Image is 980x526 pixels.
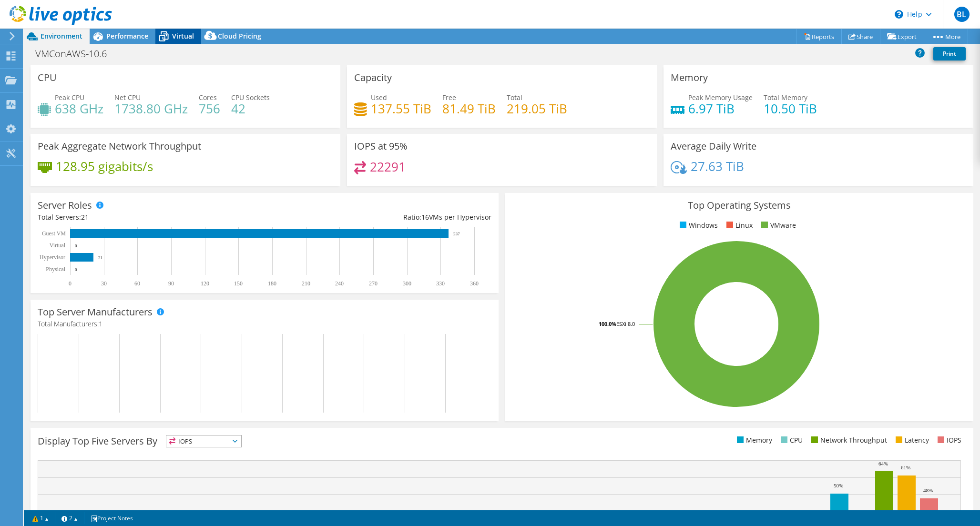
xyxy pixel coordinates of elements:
h4: 81.49 TiB [442,103,496,114]
text: 48% [923,487,933,493]
text: Physical [46,266,65,273]
h3: Peak Aggregate Network Throughput [38,141,201,152]
h3: Top Operating Systems [512,200,966,211]
text: 0 [69,280,71,287]
a: Project Notes [84,512,140,524]
li: Memory [735,435,772,445]
h3: IOPS at 95% [354,141,408,152]
text: 60 [134,280,140,287]
li: CPU [778,435,803,445]
text: Virtual [50,242,66,249]
a: More [924,29,968,44]
text: Hypervisor [40,254,65,261]
span: Peak CPU [55,93,84,102]
a: Print [933,47,966,61]
text: 120 [201,280,209,287]
text: 300 [403,280,411,287]
span: Net CPU [114,93,141,102]
text: 90 [168,280,174,287]
text: Guest VM [42,230,66,237]
h4: 128.95 gigabits/s [56,161,153,172]
text: 240 [335,280,344,287]
text: 337 [453,232,460,236]
text: 270 [369,280,378,287]
span: Used [371,93,387,102]
text: 21 [98,255,102,260]
h4: Total Manufacturers: [38,319,491,329]
h3: Average Daily Write [671,141,756,152]
h3: Server Roles [38,200,92,211]
div: Total Servers: [38,212,265,223]
text: 150 [234,280,243,287]
div: Ratio: VMs per Hypervisor [265,212,491,223]
text: 210 [302,280,310,287]
h4: 22291 [370,162,406,172]
text: 360 [470,280,479,287]
li: IOPS [935,435,961,445]
h3: Capacity [354,72,392,83]
li: Linux [724,220,753,231]
text: 30 [101,280,107,287]
tspan: ESXi 8.0 [616,320,635,327]
span: Total [507,93,522,102]
text: 180 [268,280,276,287]
li: Windows [677,220,718,231]
span: Cores [199,93,217,102]
h4: 137.55 TiB [371,103,431,114]
h4: 10.50 TiB [764,103,817,114]
h4: 219.05 TiB [507,103,567,114]
h4: 6.97 TiB [688,103,753,114]
li: VMware [759,220,796,231]
span: Cloud Pricing [218,31,261,40]
a: 2 [55,512,84,524]
h1: VMConAWS-10.6 [31,49,122,59]
text: 50% [834,483,843,488]
h4: 27.63 TiB [691,161,744,172]
li: Network Throughput [809,435,887,445]
span: BL [954,7,970,22]
span: 21 [81,212,89,222]
li: Latency [893,435,929,445]
text: 64% [878,461,888,466]
a: Export [880,29,924,44]
h3: Top Server Manufacturers [38,307,153,317]
tspan: 100.0% [599,320,616,327]
a: Share [841,29,880,44]
a: 1 [26,512,55,524]
svg: \n [895,10,903,19]
span: Total Memory [764,93,807,102]
text: 61% [901,465,910,470]
span: Peak Memory Usage [688,93,753,102]
h4: 756 [199,103,220,114]
span: Free [442,93,456,102]
span: CPU Sockets [231,93,270,102]
span: 16 [421,212,429,222]
text: 0 [75,243,77,248]
text: 330 [436,280,445,287]
h4: 1738.80 GHz [114,103,188,114]
span: 1 [99,319,102,328]
h3: CPU [38,72,57,83]
h4: 638 GHz [55,103,103,114]
h4: 42 [231,103,270,114]
span: Performance [106,31,148,40]
span: Environment [41,31,82,40]
span: Virtual [172,31,194,40]
text: 0 [75,267,77,272]
span: IOPS [166,435,241,447]
h3: Memory [671,72,708,83]
a: Reports [796,29,842,44]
